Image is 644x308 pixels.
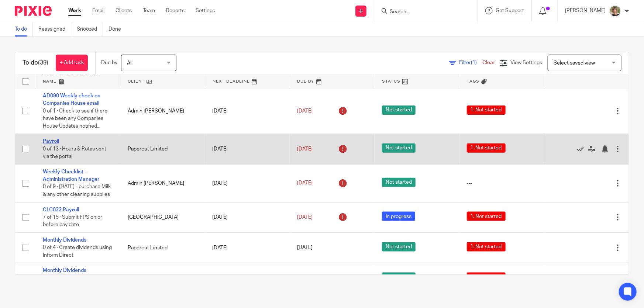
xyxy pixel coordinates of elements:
[120,88,205,134] td: Admin [PERSON_NAME]
[297,180,313,186] span: [DATE]
[43,108,107,129] span: 0 of 1 · Check to see if there have been any Companies House Updates notified...
[382,242,416,252] span: Not started
[120,233,205,263] td: Papercut Limited
[205,233,290,263] td: [DATE]
[43,268,86,273] a: Monthly Dividends
[143,7,155,14] a: Team
[297,245,313,250] span: [DATE]
[38,22,71,37] a: Reassigned
[467,242,506,252] span: 1. Not started
[382,143,416,153] span: Not started
[43,215,102,228] span: 7 of 15 · Submit FPS on or before pay date
[127,60,132,66] span: All
[467,212,506,221] span: 1. Not started
[510,60,542,65] span: View Settings
[43,169,99,182] a: Weekly Checklist - Administration Manager
[15,6,52,16] img: Pixie
[43,207,79,212] a: CLC022 Payroll
[101,59,117,66] p: Due by
[15,22,33,37] a: To do
[205,202,290,232] td: [DATE]
[467,273,506,282] span: 1. Not started
[205,263,290,293] td: [DATE]
[467,143,506,153] span: 1. Not started
[467,180,537,187] div: ---
[120,134,205,164] td: Papercut Limited
[116,7,132,14] a: Clients
[120,263,205,293] td: [PERSON_NAME] Limited
[23,59,48,67] h1: To do
[482,60,495,65] a: Clear
[205,134,290,164] td: [DATE]
[609,5,621,17] img: High%20Res%20Andrew%20Price%20Accountants_Poppy%20Jakes%20photography-1142.jpg
[109,22,127,37] a: Done
[43,146,106,159] span: 0 of 13 · Hours & Rotas sent via the portal
[77,22,103,37] a: Snoozed
[467,79,479,83] span: Tags
[382,178,416,187] span: Not started
[120,164,205,202] td: Admin [PERSON_NAME]
[297,215,313,220] span: [DATE]
[56,55,88,71] a: + Add task
[43,93,100,106] a: AD090 Weekly check on Companies House email
[43,245,112,258] span: 0 of 4 · Create dividends using Inform Direct
[459,60,482,65] span: Filter
[467,105,506,115] span: 1. Not started
[565,7,606,14] p: [PERSON_NAME]
[389,9,455,15] input: Search
[205,88,290,134] td: [DATE]
[43,184,111,197] span: 0 of 9 · [DATE] - purchase Milk & any other cleaning supplies
[43,238,86,243] a: Monthly Dividends
[382,273,416,282] span: Not started
[496,8,524,13] span: Get Support
[554,60,595,66] span: Select saved view
[120,202,205,232] td: [GEOGRAPHIC_DATA]
[68,7,81,14] a: Work
[382,212,415,221] span: In progress
[205,164,290,202] td: [DATE]
[471,60,477,65] span: (1)
[297,108,313,114] span: [DATE]
[38,60,48,66] span: (39)
[297,146,313,152] span: [DATE]
[92,7,104,14] a: Email
[382,105,416,115] span: Not started
[577,145,588,153] a: Mark as done
[166,7,185,14] a: Reports
[43,139,59,144] a: Payroll
[196,7,215,14] a: Settings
